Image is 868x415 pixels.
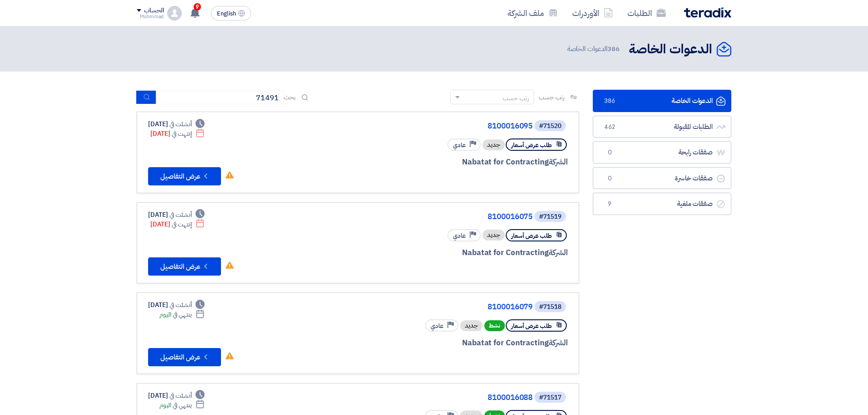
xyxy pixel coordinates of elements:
span: بحث [284,92,296,102]
div: Mohmmad [137,14,164,19]
h2: الدعوات الخاصة [629,41,712,58]
span: طلب عرض أسعار [511,322,552,330]
a: صفقات ملغية9 [593,193,731,215]
a: الطلبات [620,2,673,24]
span: عادي [431,322,443,330]
div: رتب حسب [503,93,529,103]
a: 8100016079 [350,303,533,311]
span: أنشئت في [169,300,191,310]
div: [DATE] [148,391,205,400]
div: [DATE] [148,119,205,129]
div: Nabatat for Contracting [349,156,568,168]
span: ينتهي في [173,400,191,410]
img: Teradix logo [684,7,731,18]
span: طلب عرض أسعار [511,141,552,149]
div: #71519 [539,214,561,220]
div: Nabatat for Contracting [349,247,568,259]
span: أنشئت في [169,210,191,220]
span: أنشئت في [169,119,191,129]
img: profile_test.png [167,6,182,20]
div: الحساب [144,7,164,15]
button: عرض التفاصيل [148,257,221,276]
span: الدعوات الخاصة [567,44,621,54]
span: 386 [607,44,620,54]
span: 0 [604,148,615,157]
a: 8100016088 [350,394,533,402]
span: 462 [604,123,615,132]
button: English [211,6,251,20]
a: 8100016075 [350,213,533,221]
a: الدعوات الخاصة386 [593,90,731,112]
div: [DATE] [150,129,205,138]
span: نشط [484,320,505,331]
a: الأوردرات [565,2,620,24]
span: عادي [453,141,466,149]
input: ابحث بعنوان أو رقم الطلب [156,91,284,104]
span: English [217,10,236,17]
div: [DATE] [148,210,205,220]
div: #71518 [539,304,561,310]
span: الشركة [549,156,568,168]
div: #71517 [539,395,561,401]
a: 8100016095 [350,122,533,130]
span: 386 [604,97,615,106]
div: [DATE] [148,300,205,310]
div: جديد [460,320,483,331]
span: 9 [604,200,615,209]
a: ملف الشركة [500,2,565,24]
span: أنشئت في [169,391,191,400]
span: رتب حسب [539,92,565,102]
span: 0 [604,174,615,183]
div: #71520 [539,123,561,129]
span: إنتهت في [172,129,191,138]
span: الشركة [549,247,568,258]
span: طلب عرض أسعار [511,231,552,240]
span: الشركة [549,337,568,348]
span: 9 [194,3,201,10]
span: ينتهي في [173,310,191,319]
div: جديد [483,139,505,150]
div: [DATE] [150,220,205,229]
span: إنتهت في [172,220,191,229]
div: جديد [483,230,505,241]
div: Nabatat for Contracting [349,337,568,349]
button: عرض التفاصيل [148,348,221,366]
a: صفقات رابحة0 [593,141,731,164]
div: اليوم [159,310,205,319]
span: عادي [453,231,466,240]
a: الطلبات المقبولة462 [593,116,731,138]
div: اليوم [159,400,205,410]
button: عرض التفاصيل [148,167,221,185]
a: صفقات خاسرة0 [593,167,731,190]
